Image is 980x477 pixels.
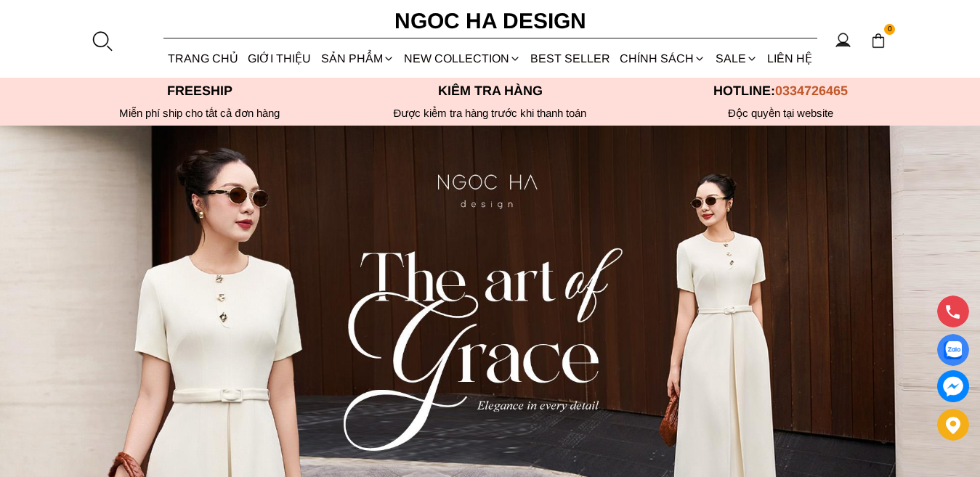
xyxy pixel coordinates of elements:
a: NEW COLLECTION [399,39,525,78]
a: GIỚI THIỆU [243,39,316,78]
a: SALE [710,39,762,78]
p: Hotline: [636,83,926,99]
p: Freeship [54,83,345,99]
a: TRANG CHỦ [163,39,243,78]
font: Kiểm tra hàng [438,83,543,98]
h6: Độc quyền tại website [636,107,926,120]
a: Ngoc Ha Design [381,4,599,38]
a: LIÊN HỆ [762,39,817,78]
div: Chính sách [615,39,710,78]
span: 0 [884,24,896,36]
a: Display image [937,334,969,366]
a: messenger [937,370,969,402]
img: Display image [944,341,962,359]
div: Miễn phí ship cho tất cả đơn hàng [54,107,345,120]
span: 0334726465 [775,83,848,98]
a: BEST SELLER [526,39,615,78]
p: Được kiểm tra hàng trước khi thanh toán [345,107,636,120]
div: SẢN PHẨM [316,39,399,78]
img: img-CART-ICON-ksit0nf1 [870,33,886,49]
